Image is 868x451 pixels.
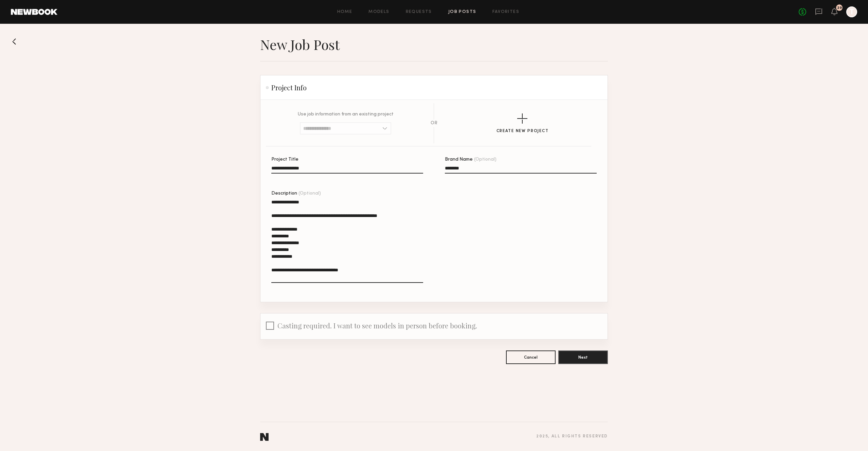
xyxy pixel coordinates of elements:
[271,166,423,174] input: Project Title
[474,157,496,162] span: (Optional)
[271,157,423,162] div: Project Title
[271,191,423,196] div: Description
[260,36,340,53] h1: New Job Post
[431,121,437,126] div: OR
[445,166,597,174] input: Brand Name(Optional)
[496,129,549,133] div: Create New Project
[846,6,857,17] a: T
[492,10,519,14] a: Favorites
[448,10,476,14] a: Job Posts
[536,434,608,439] div: 2025 , all rights reserved
[266,84,307,92] h2: Project Info
[506,350,556,364] button: Cancel
[277,321,477,330] span: Casting required. I want to see models in person before booking.
[368,10,389,14] a: Models
[837,6,842,10] div: 29
[496,113,549,133] button: Create New Project
[298,112,394,117] p: Use job information from an existing project
[299,191,321,196] span: (Optional)
[406,10,432,14] a: Requests
[337,10,352,14] a: Home
[445,157,597,162] div: Brand Name
[558,350,608,364] button: Next
[271,199,423,283] textarea: Description(Optional)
